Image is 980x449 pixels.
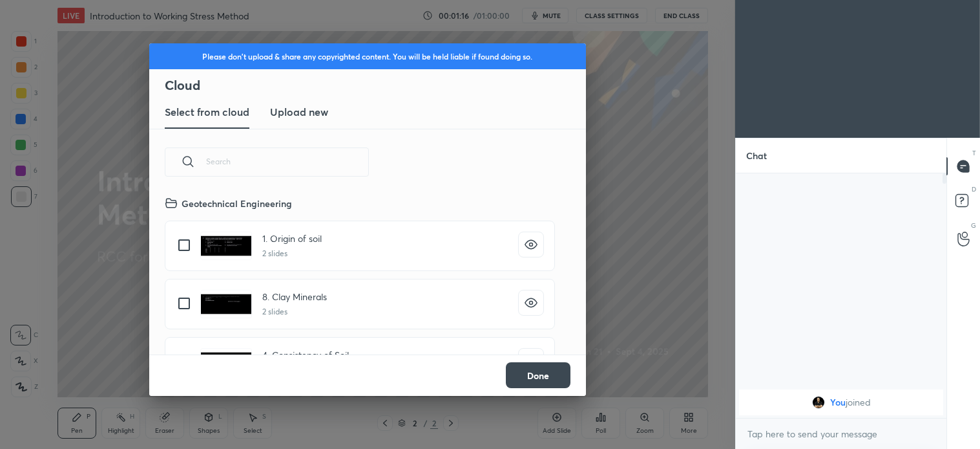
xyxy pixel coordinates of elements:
div: grid [149,192,570,355]
h5: 2 slides [262,306,327,318]
h5: 2 slides [262,248,322,259]
h4: Geotechnical Engineering [182,197,292,210]
input: Search [206,134,369,189]
img: 1667637861ASIPME.pdf [200,232,252,260]
span: joined [845,397,870,408]
h4: 4. Consistency of Soil [262,348,349,362]
p: G [971,221,976,230]
h4: 1. Origin of soil [262,232,322,245]
span: You [829,397,845,408]
div: grid [736,387,946,418]
img: 8ba2db41279241c68bfad93131dcbbfe.jpg [811,396,824,409]
button: Done [506,362,570,388]
div: Please don't upload & share any copyrighted content. You will be held liable if found doing so. [149,43,586,69]
p: D [972,184,976,194]
h3: Select from cloud [165,104,249,120]
h3: Upload new [270,104,328,120]
p: Chat [736,138,777,173]
p: T [972,148,976,158]
h2: Cloud [165,77,586,94]
img: 16676380301B6WGK.pdf [200,348,252,377]
img: 16676380304WFH3V.pdf [200,290,252,318]
h4: 8. Clay Minerals [262,290,327,303]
